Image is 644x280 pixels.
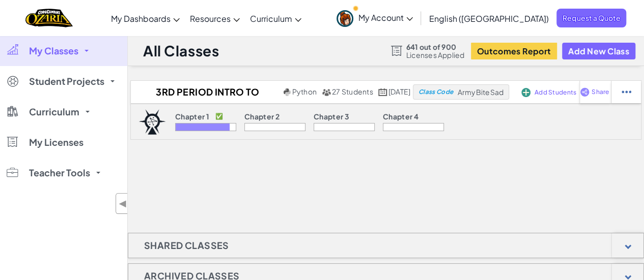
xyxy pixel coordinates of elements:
h2: 3rd Period Intro to Robotics (2025-26 Q1) [131,84,281,100]
a: Ozaria by CodeCombat logo [25,8,73,28]
img: Home [25,8,73,28]
a: My Dashboards [106,5,185,32]
span: Curriculum [250,13,292,24]
button: Outcomes Report [471,43,557,59]
img: python.png [284,88,291,96]
span: 27 Students [332,87,373,96]
img: avatar [337,10,353,27]
a: My Account [331,2,418,34]
img: IconShare_Purple.svg [580,87,590,97]
span: ArmyBiteSad [457,87,503,97]
span: My Dashboards [111,13,171,24]
img: IconAddStudents.svg [521,88,530,97]
p: Chapter 2 [244,112,279,120]
img: IconStudentEllipsis.svg [622,87,631,97]
p: Chapter 4 [383,112,418,120]
a: Resources [185,5,245,32]
span: Teacher Tools [29,168,90,177]
span: 641 out of 900 [406,43,465,51]
span: Curriculum [29,107,79,116]
span: Share [592,89,609,95]
span: Resources [190,13,231,24]
h1: All Classes [143,41,219,60]
img: logo [138,109,166,135]
h1: Shared Classes [128,233,245,258]
a: 3rd Period Intro to Robotics (2025-26 Q1) Python 27 Students [DATE] [131,84,413,100]
p: ✅ [215,112,223,120]
a: Request a Quote [556,9,626,27]
img: MultipleUsers.png [322,88,331,96]
a: English ([GEOGRAPHIC_DATA]) [424,5,554,32]
span: My Account [358,12,413,23]
button: Add New Class [562,43,635,59]
span: My Licenses [29,138,83,147]
p: Chapter 3 [314,112,349,120]
p: Chapter 1 [175,112,209,120]
span: ◀ [119,196,127,211]
a: Curriculum [245,5,306,32]
img: calendar.svg [378,88,387,96]
span: My Classes [29,46,78,55]
span: Licenses Applied [406,51,465,59]
span: English ([GEOGRAPHIC_DATA]) [429,13,549,24]
span: Student Projects [29,77,104,86]
span: Add Students [535,89,576,96]
span: [DATE] [388,87,410,96]
span: Python [292,87,317,96]
span: Class Code [418,89,453,95]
